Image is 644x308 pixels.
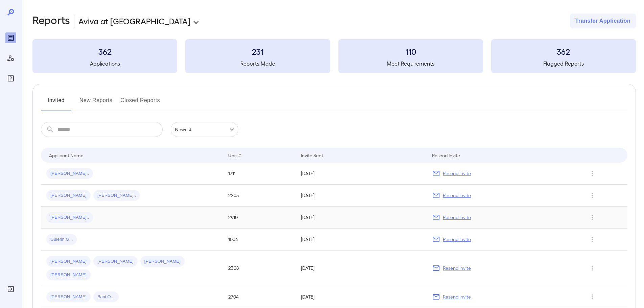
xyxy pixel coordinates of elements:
[46,258,91,265] span: [PERSON_NAME]
[223,251,295,286] td: 2308
[295,207,426,229] td: [DATE]
[443,170,471,177] p: Resend Invite
[587,291,598,302] button: Row Actions
[228,151,241,159] div: Unit #
[41,95,71,111] button: Invited
[93,258,138,265] span: [PERSON_NAME]
[295,286,426,308] td: [DATE]
[140,258,185,265] span: [PERSON_NAME]
[78,16,190,26] p: Aviva at [GEOGRAPHIC_DATA]
[185,46,330,57] h3: 231
[185,60,330,68] h5: Reports Made
[46,294,91,300] span: [PERSON_NAME]
[46,192,91,199] span: [PERSON_NAME]
[295,229,426,251] td: [DATE]
[5,284,16,294] div: Log Out
[295,185,426,207] td: [DATE]
[79,95,113,111] button: New Reports
[171,122,238,137] div: Newest
[570,14,636,28] button: Transfer Application
[93,192,140,199] span: [PERSON_NAME]..
[5,32,16,43] div: Reports
[46,214,93,221] span: [PERSON_NAME]..
[46,272,91,278] span: [PERSON_NAME]
[432,151,460,159] div: Resend Invite
[223,185,295,207] td: 2205
[295,251,426,286] td: [DATE]
[338,46,483,57] h3: 110
[46,170,93,177] span: [PERSON_NAME]..
[32,39,636,73] summary: 362Applications231Reports Made110Meet Requirements362Flagged Reports
[491,46,636,57] h3: 362
[93,294,119,300] span: Bani O...
[5,53,16,64] div: Manage Users
[587,234,598,245] button: Row Actions
[32,14,70,28] h2: Reports
[49,151,84,159] div: Applicant Name
[443,192,471,199] p: Resend Invite
[223,207,295,229] td: 2910
[443,293,471,300] p: Resend Invite
[443,214,471,221] p: Resend Invite
[121,95,160,111] button: Closed Reports
[443,265,471,271] p: Resend Invite
[587,190,598,201] button: Row Actions
[5,73,16,84] div: FAQ
[32,46,177,57] h3: 362
[301,151,323,159] div: Invite Sent
[223,229,295,251] td: 1004
[223,163,295,185] td: 1711
[223,286,295,308] td: 2704
[587,263,598,274] button: Row Actions
[46,236,77,243] span: Guierin G...
[587,212,598,223] button: Row Actions
[295,163,426,185] td: [DATE]
[338,60,483,68] h5: Meet Requirements
[491,60,636,68] h5: Flagged Reports
[443,236,471,243] p: Resend Invite
[32,60,177,68] h5: Applications
[587,168,598,179] button: Row Actions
